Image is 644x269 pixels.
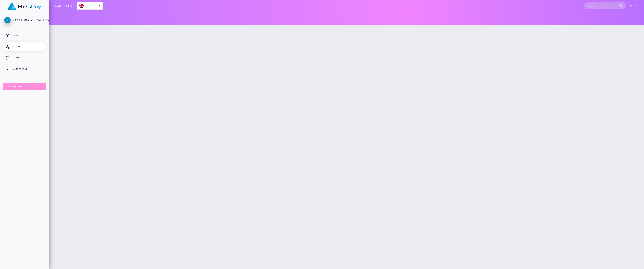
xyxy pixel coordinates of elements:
[4,33,44,38] p: Home
[8,3,41,10] img: MassPay
[3,18,46,22] span: KAYLEE [PERSON_NAME] VAN DER [PERSON_NAME]
[77,2,103,10] div: Language
[4,55,44,61] p: History
[54,2,74,10] a: Cash Transfer
[77,2,103,10] aside: Language selected: English
[584,2,619,9] input: Search...
[4,44,44,50] p: Transfer
[4,66,44,72] p: User Profile
[3,53,46,63] a: History
[3,83,46,90] button: User Agreements
[77,2,102,9] a: English
[3,31,46,40] a: Home
[3,64,46,74] a: User Profile
[3,42,46,51] a: Transfer
[7,85,38,88] div: User Agreements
